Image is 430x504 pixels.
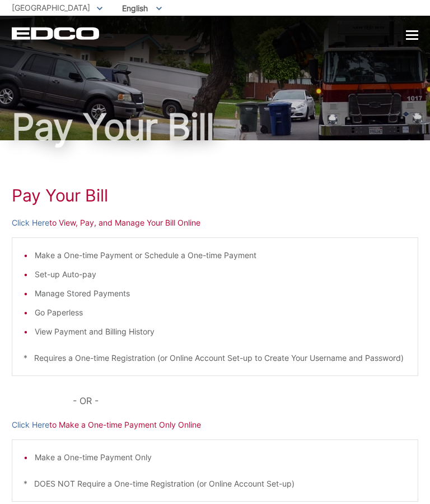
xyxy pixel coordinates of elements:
[73,393,418,409] p: - OR -
[35,268,406,281] li: Set-up Auto-pay
[35,249,406,262] li: Make a One-time Payment or Schedule a One-time Payment
[35,326,406,338] li: View Payment and Billing History
[12,3,90,12] span: [GEOGRAPHIC_DATA]
[35,287,406,300] li: Manage Stored Payments
[35,306,406,319] li: Go Paperless
[12,419,418,431] p: to Make a One-time Payment Only Online
[35,451,406,464] li: Make a One-time Payment Only
[24,478,406,490] p: * DOES NOT Require a One-time Registration (or Online Account Set-up)
[12,419,49,431] a: Click Here
[12,217,49,229] a: Click Here
[12,27,101,40] a: EDCD logo. Return to the homepage.
[12,109,418,145] h1: Pay Your Bill
[12,217,418,229] p: to View, Pay, and Manage Your Bill Online
[24,352,406,364] p: * Requires a One-time Registration (or Online Account Set-up to Create Your Username and Password)
[12,185,418,205] h1: Pay Your Bill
